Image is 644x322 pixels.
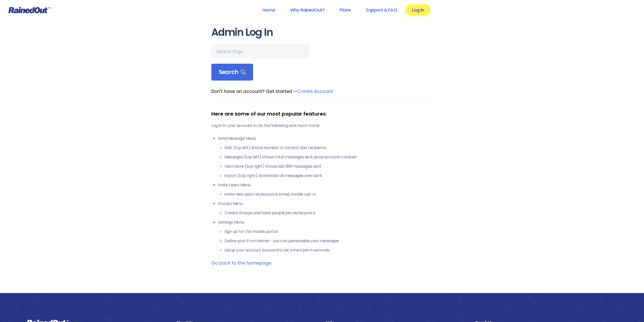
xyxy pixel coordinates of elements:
a: Plans [333,4,357,16]
p: Log in to your account to do the following and much more! [211,123,433,129]
div: Here are some of our most popular features: [211,110,433,118]
a: Create Account [297,88,333,94]
li: Sign up for the mobile portal [224,229,433,235]
a: Why RainedOut? [284,4,331,16]
li: Messages (top left) shows total messages sent since account created [224,154,433,160]
li: Invite new users via keyword, email, mobile opt-in [224,191,433,197]
span: Search [219,69,246,76]
li: Create Groups and have people join via keyword [224,210,433,216]
li: Define your From Name - you can personalize your messages [224,238,433,244]
li: Export (top right) downloads all messages ever sent [224,173,433,179]
li: Send Message Menu [218,135,433,179]
li: Setup your account keyword to let others join in seconds [224,247,433,253]
input: Search Orgs… [211,45,309,59]
a: Support & FAQ [359,4,403,16]
li: Groups Menu [218,201,433,216]
a: Home [256,4,281,16]
li: Invite Users Menu [218,182,433,197]
li: SMS (top left) shows number of current text recipients [224,145,433,151]
a: Log In [406,4,430,16]
li: Settings Menu [218,219,433,253]
li: View More (top right) shows last 999 messages sent [224,163,433,169]
a: Go back to the homepage [211,260,271,266]
div: Search [211,64,253,81]
h1: Admin Log In [211,27,433,38]
main: Don't have an account? Get started — [211,27,433,266]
